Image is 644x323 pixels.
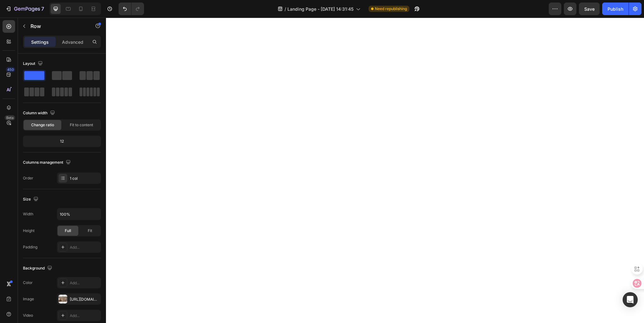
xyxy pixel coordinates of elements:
[62,39,83,45] p: Advanced
[70,280,99,286] div: Add...
[23,175,33,181] div: Order
[88,228,92,234] span: Fit
[57,208,101,220] input: Auto
[23,244,37,250] div: Padding
[70,297,99,302] div: [URL][DOMAIN_NAME]
[31,122,54,128] span: Change ratio
[65,228,71,234] span: Full
[23,195,40,204] div: Size
[23,264,53,273] div: Background
[23,228,35,234] div: Height
[23,313,33,318] div: Video
[119,3,144,15] div: Undo/Redo
[375,6,407,12] span: Need republishing
[287,6,353,12] span: Landing Page - [DATE] 14:31:45
[608,6,623,12] div: Publish
[70,245,99,250] div: Add...
[70,122,93,128] span: Fit to content
[31,22,84,30] p: Row
[3,3,47,15] button: 7
[5,115,15,120] div: Beta
[106,18,644,323] iframe: Design area
[23,59,44,68] div: Layout
[23,211,33,217] div: Width
[584,6,595,12] span: Save
[602,3,629,15] button: Publish
[285,6,286,12] span: /
[623,292,638,307] div: Open Intercom Messenger
[23,109,56,117] div: Column width
[24,137,100,146] div: 12
[579,3,600,15] button: Save
[31,39,49,45] p: Settings
[23,158,72,167] div: Columns management
[70,176,99,181] div: 1 col
[6,67,15,72] div: 450
[23,296,34,302] div: Image
[23,280,33,286] div: Color
[41,5,44,13] p: 7
[70,313,99,319] div: Add...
